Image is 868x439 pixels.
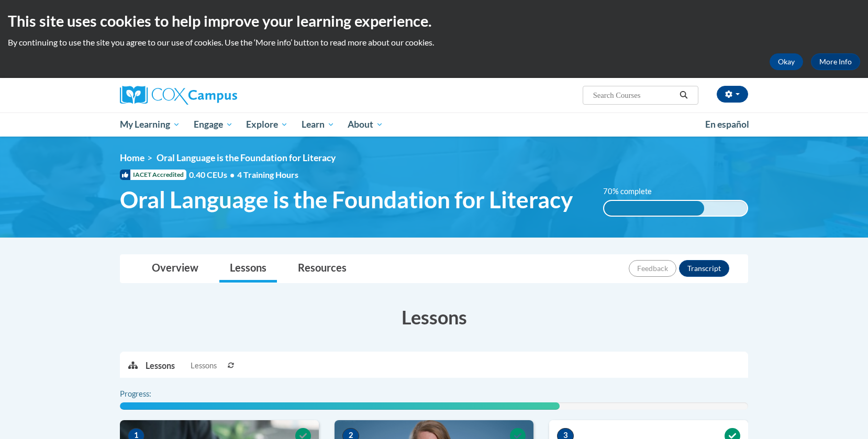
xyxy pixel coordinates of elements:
[120,186,573,213] span: Oral Language is the Foundation for Literacy
[104,112,764,137] div: Main menu
[717,86,748,103] button: Account Settings
[302,118,335,131] span: Learn
[120,304,748,330] h3: Lessons
[679,260,729,277] button: Transcript
[341,112,391,137] a: About
[239,112,295,137] a: Explore
[8,37,860,48] p: By continuing to use the site you agree to our use of cookies. Use the ‘More info’ button to read...
[698,114,756,136] a: En español
[348,118,383,131] span: About
[120,388,180,400] label: Progress:
[146,360,175,372] p: Lessons
[246,118,288,131] span: Explore
[187,112,240,137] a: Engage
[219,255,277,283] a: Lessons
[8,10,860,31] h2: This site uses cookies to help improve your learning experience.
[189,169,237,181] span: 0.40 CEUs
[237,170,298,179] span: 4 Training Hours
[191,360,217,372] span: Lessons
[295,112,341,137] a: Learn
[120,170,186,180] span: IACET Accredited
[157,152,336,163] span: Oral Language is the Foundation for Literacy
[676,89,692,102] button: Search
[592,89,676,102] input: Search Courses
[141,255,209,283] a: Overview
[811,53,860,70] a: More Info
[230,170,235,179] span: •
[603,186,663,197] label: 70% complete
[629,260,676,277] button: Feedback
[120,86,319,105] a: Cox Campus
[287,255,357,283] a: Resources
[120,152,144,163] a: Home
[120,118,180,131] span: My Learning
[194,118,233,131] span: Engage
[770,53,803,70] button: Okay
[705,119,749,130] span: En español
[604,201,704,216] div: 70% complete
[120,86,237,105] img: Cox Campus
[113,112,187,137] a: My Learning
